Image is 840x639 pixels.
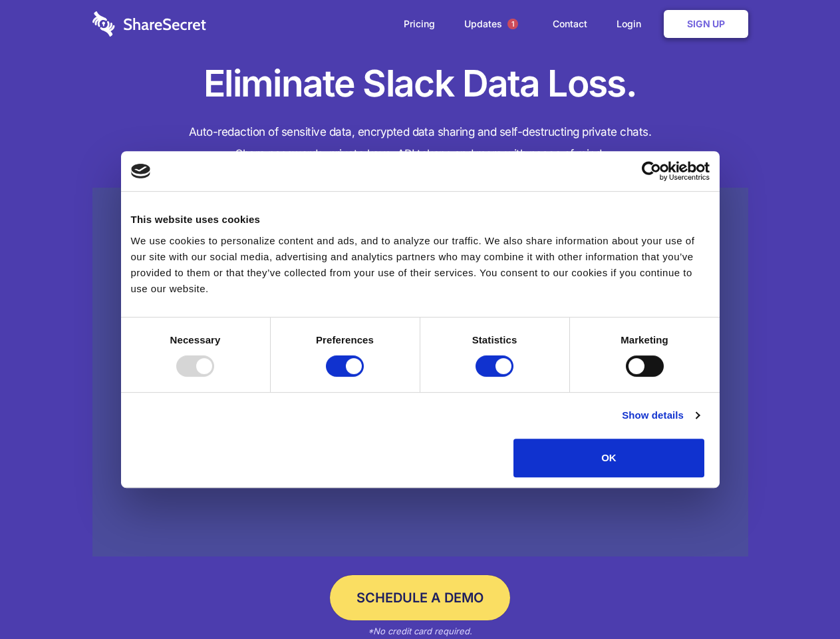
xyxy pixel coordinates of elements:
a: Login [603,3,661,45]
h1: Eliminate Slack Data Loss. [92,60,748,108]
button: OK [513,439,704,477]
a: Sign Up [664,10,748,38]
span: 1 [507,19,518,29]
a: Show details [622,407,699,423]
h4: Auto-redaction of sensitive data, encrypted data sharing and self-destructing private chats. Shar... [92,121,748,165]
a: Wistia video thumbnail [92,188,748,557]
strong: Necessary [170,334,221,345]
a: Contact [539,3,601,45]
strong: Preferences [316,334,374,345]
a: Usercentrics Cookiebot - opens in a new window [593,161,710,181]
div: We use cookies to personalize content and ads, and to analyze our traffic. We also share informat... [131,233,710,297]
a: Schedule a Demo [330,575,510,620]
img: logo [131,164,151,178]
div: This website uses cookies [131,212,710,228]
img: logo-wordmark-white-trans-d4663122ce5f474addd5e946df7df03e33cb6a1c49d2221995e7729f52c070b2.svg [92,11,206,37]
strong: Statistics [472,334,517,345]
strong: Marketing [621,334,668,345]
a: Pricing [390,3,448,45]
em: *No credit card required. [368,626,472,636]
